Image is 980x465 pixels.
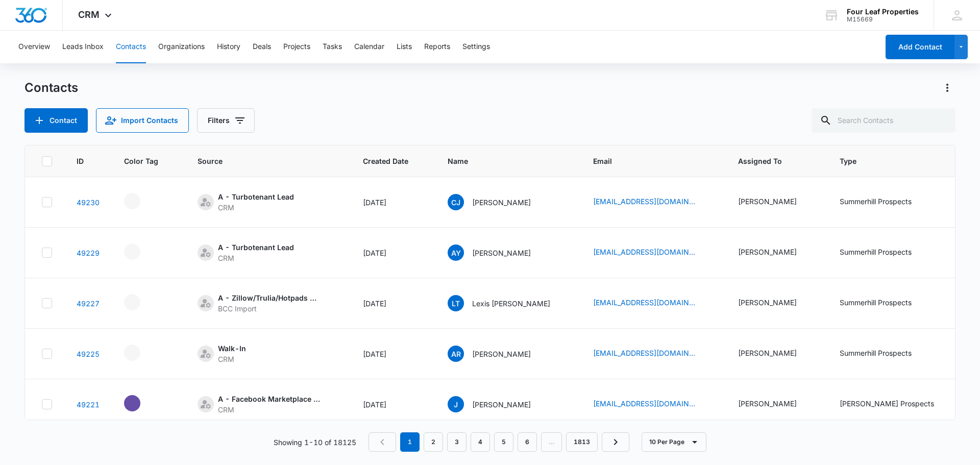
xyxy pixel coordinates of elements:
a: Page 3 [447,432,467,452]
div: [DATE] [363,248,423,258]
span: LT [448,295,464,311]
a: Navigate to contact details page for Lexis Tran [77,299,100,308]
button: Deals [253,31,271,63]
p: Showing 1-10 of 18125 [274,437,356,448]
button: Add Contact [886,35,954,59]
div: CRM [218,202,294,213]
div: Assigned To - Adam Schoenborn - Select to Edit Field [738,247,815,259]
div: Type - Summerhill Prospects - Select to Edit Field [840,297,930,309]
span: AR [448,346,464,362]
div: - - Select to Edit Field [124,294,159,310]
div: account name [847,8,919,16]
div: Name - Lexis Tran - Select to Edit Field [448,295,569,311]
div: account id [847,16,919,23]
span: Assigned To [738,156,800,166]
span: AY [448,244,464,261]
div: Email - tranlexis@gmail.com - Select to Edit Field [593,297,714,309]
a: Page 5 [494,432,513,452]
div: Type - Summerhill Prospects - Select to Edit Field [840,247,930,259]
button: Leads Inbox [62,31,104,63]
div: Assigned To - Adam Schoenborn - Select to Edit Field [738,196,815,208]
a: [EMAIL_ADDRESS][DOMAIN_NAME] [593,247,695,257]
div: Email - justmejerry@yahoo.com - Select to Edit Field [593,398,714,410]
em: 1 [400,432,420,452]
a: [EMAIL_ADDRESS][DOMAIN_NAME] [593,348,695,358]
div: - - Select to Edit Field [124,395,159,411]
span: J [448,396,464,412]
div: [PERSON_NAME] [738,398,797,409]
div: Type - Summerhill Prospects - Select to Edit Field [840,348,930,360]
div: Type - Summerhill Prospects - Select to Edit Field [840,196,930,208]
div: [PERSON_NAME] Prospects [840,398,934,409]
button: History [217,31,240,63]
div: A - Turbotenant Lead [218,242,294,253]
div: - - Select to Edit Field [124,243,159,260]
a: Page 2 [424,432,443,452]
a: Page 6 [518,432,537,452]
a: Next Page [602,432,629,452]
h1: Contacts [24,80,78,95]
span: Name [448,156,554,166]
div: CRM [218,253,294,263]
button: Contacts [116,31,146,63]
a: Page 4 [471,432,490,452]
a: Navigate to contact details page for Curtis Jason [77,198,100,207]
div: A - Facebook Marketplace or Reels [218,394,320,404]
div: Name - Jerad - Select to Edit Field [448,396,549,412]
div: Name - Curtis Jason - Select to Edit Field [448,194,549,210]
div: [PERSON_NAME] [738,247,797,257]
div: CRM [218,404,320,415]
div: [DATE] [363,197,423,208]
button: Overview [18,31,50,63]
div: [DATE] [363,298,423,309]
div: [PERSON_NAME] [738,297,797,308]
p: [PERSON_NAME] [472,399,531,410]
span: Color Tag [124,156,158,166]
div: [DATE] [363,399,423,410]
div: Email - allisonrichards3306@gmail.com - Select to Edit Field [593,348,714,360]
button: Tasks [323,31,342,63]
p: [PERSON_NAME] [472,349,531,359]
button: Filters [197,108,255,133]
div: Type - Dover Glen Prospects - Select to Edit Field [840,398,952,410]
a: Navigate to contact details page for Anna Young [77,249,100,257]
div: [PERSON_NAME] [738,196,797,207]
span: CRM [78,9,100,20]
div: Source - [object Object] - Select to Edit Field [198,394,338,415]
a: [EMAIL_ADDRESS][DOMAIN_NAME] [593,196,695,207]
span: Created Date [363,156,408,166]
p: [PERSON_NAME] [472,248,531,258]
a: [EMAIL_ADDRESS][DOMAIN_NAME] [593,297,695,308]
div: Summerhill Prospects [840,247,912,257]
a: Navigate to contact details page for Allison Richards [77,350,100,358]
nav: Pagination [369,432,629,452]
p: Lexis [PERSON_NAME] [472,298,550,309]
button: Reports [424,31,450,63]
div: [PERSON_NAME] [738,348,797,358]
div: Name - Anna Young - Select to Edit Field [448,244,549,261]
div: A - Zillow/Trulia/Hotpads Rent Connect [218,292,320,303]
button: Import Contacts [96,108,189,133]
div: Email - curtisjason21@gmail.com - Select to Edit Field [593,196,714,208]
div: Summerhill Prospects [840,348,912,358]
div: Email - aaacyoung@gmail.com - Select to Edit Field [593,247,714,259]
p: [PERSON_NAME] [472,197,531,208]
div: BCC Import [218,303,320,314]
span: CJ [448,194,464,210]
div: - - Select to Edit Field [124,345,159,361]
div: CRM [218,354,246,364]
div: Assigned To - Jacquelyn Montague - Select to Edit Field [738,398,815,410]
div: [DATE] [363,349,423,359]
button: Calendar [354,31,384,63]
a: [EMAIL_ADDRESS][DOMAIN_NAME] [593,398,695,409]
button: Lists [397,31,412,63]
div: Summerhill Prospects [840,297,912,308]
div: Name - Allison Richards - Select to Edit Field [448,346,549,362]
button: Add Contact [24,108,88,133]
div: Source - [object Object] - Select to Edit Field [198,242,312,263]
div: Summerhill Prospects [840,196,912,207]
button: Organizations [158,31,205,63]
div: A - Turbotenant Lead [218,191,294,202]
button: 10 Per Page [642,432,706,452]
a: Navigate to contact details page for Jerad [77,400,100,409]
